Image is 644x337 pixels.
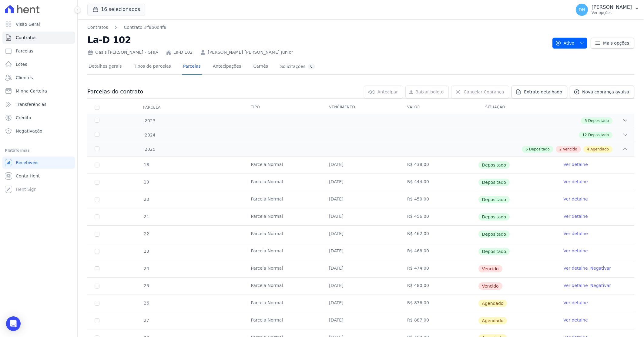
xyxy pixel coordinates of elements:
[143,162,149,167] span: 18
[87,24,108,31] a: Contratos
[2,125,75,137] a: Negativação
[563,161,588,167] a: Ver detalhe
[143,249,149,254] span: 23
[95,214,99,219] input: Só é possível selecionar pagamentos em aberto
[524,89,562,95] span: Extrato detalhado
[87,59,123,75] a: Detalhes gerais
[143,318,149,323] span: 27
[243,101,322,114] th: Tipo
[603,40,629,46] span: Mais opções
[563,213,588,219] a: Ver detalhe
[144,132,156,138] span: 2024
[16,173,40,179] span: Conta Hent
[592,4,632,10] p: [PERSON_NAME]
[2,45,75,57] a: Parcelas
[95,318,99,323] input: default
[308,64,315,69] div: 0
[588,132,609,138] span: Depositado
[87,33,548,47] h2: La-D 102
[322,295,400,312] td: [DATE]
[322,243,400,260] td: [DATE]
[16,35,36,41] span: Contratos
[552,38,587,49] button: Ativo
[87,24,166,31] nav: Breadcrumb
[2,18,75,30] a: Visão Geral
[95,163,99,167] input: Só é possível selecionar pagamentos em aberto
[322,260,400,277] td: [DATE]
[478,161,510,169] span: Depositado
[124,24,166,31] a: Contrato #f8b0d4f8
[243,260,322,277] td: Parcela Normal
[563,231,588,237] a: Ver detalhe
[400,157,478,174] td: R$ 438,00
[478,317,507,324] span: Agendado
[400,174,478,191] td: R$ 444,00
[2,72,75,84] a: Clientes
[529,147,550,152] span: Depositado
[322,226,400,243] td: [DATE]
[322,157,400,174] td: [DATE]
[16,75,33,81] span: Clientes
[16,128,42,134] span: Negativação
[322,278,400,295] td: [DATE]
[478,300,507,307] span: Agendado
[571,1,644,18] button: DH [PERSON_NAME] Ver opções
[559,147,562,152] span: 2
[87,4,145,15] button: 16 selecionados
[592,10,632,15] p: Ver opções
[400,101,478,114] th: Valor
[400,191,478,208] td: R$ 450,00
[563,179,588,185] a: Ver detalhe
[400,208,478,225] td: R$ 456,00
[16,115,31,121] span: Crédito
[478,101,556,114] th: Situação
[182,59,202,75] a: Parcelas
[87,49,158,56] div: Oasis [PERSON_NAME] - GHIA
[243,208,322,225] td: Parcela Normal
[133,59,172,75] a: Tipos de parcelas
[563,147,577,152] span: Vencido
[563,282,588,288] a: Ver detalhe
[143,231,149,236] span: 22
[555,38,575,49] span: Ativo
[512,86,567,98] a: Extrato detalhado
[243,226,322,243] td: Parcela Normal
[2,98,75,110] a: Transferências
[143,180,149,184] span: 19
[2,85,75,97] a: Minha Carteira
[582,89,629,95] span: Nova cobrança avulsa
[243,278,322,295] td: Parcela Normal
[87,88,143,95] h3: Parcelas do contrato
[95,301,99,306] input: default
[2,157,75,169] a: Recebíveis
[280,64,315,69] div: Solicitações
[16,88,47,94] span: Minha Carteira
[144,146,156,153] span: 2025
[144,118,156,124] span: 2023
[590,266,611,271] a: Negativar
[243,191,322,208] td: Parcela Normal
[478,179,510,186] span: Depositado
[478,196,510,203] span: Depositado
[143,301,149,305] span: 26
[143,214,149,219] span: 21
[208,49,293,56] a: [PERSON_NAME] [PERSON_NAME] Junior
[585,118,587,123] span: 5
[400,278,478,295] td: R$ 480,00
[322,312,400,329] td: [DATE]
[590,147,609,152] span: Agendado
[478,231,510,238] span: Depositado
[590,283,611,288] a: Negativar
[2,112,75,124] a: Crédito
[212,59,243,75] a: Antecipações
[525,147,528,152] span: 6
[587,147,589,152] span: 4
[243,157,322,174] td: Parcela Normal
[6,316,21,331] div: Open Intercom Messenger
[143,197,149,202] span: 20
[400,295,478,312] td: R$ 876,00
[400,312,478,329] td: R$ 887,00
[16,21,40,27] span: Visão Geral
[243,295,322,312] td: Parcela Normal
[563,265,588,271] a: Ver detalhe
